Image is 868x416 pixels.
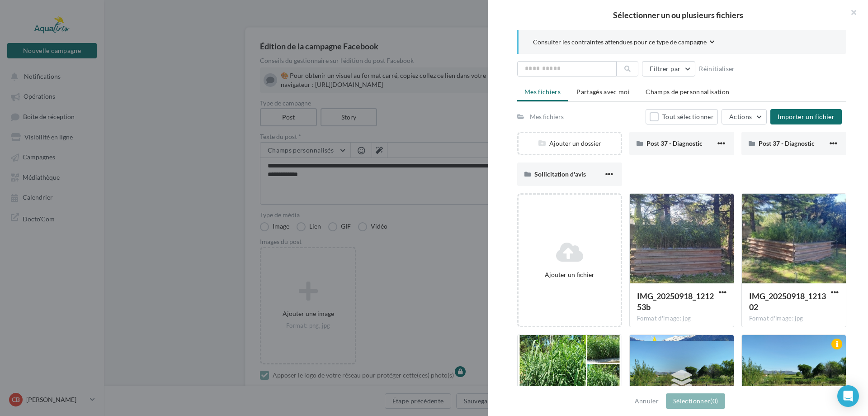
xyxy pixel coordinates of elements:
div: Ajouter un fichier [522,270,617,279]
button: Consulter les contraintes attendues pour ce type de campagne [533,37,715,48]
div: Format d'image: jpg [637,315,726,323]
h2: Sélectionner un ou plusieurs fichiers [503,11,854,19]
button: Importer un fichier [770,109,842,124]
button: Filtrer par [642,61,695,77]
button: Actions [722,109,767,124]
span: IMG_20250918_121253b [637,291,714,312]
span: Sollicitation d'avis [534,170,586,178]
button: Sélectionner(0) [666,393,725,409]
div: Open Intercom Messenger [837,385,859,407]
button: Annuler [631,396,662,406]
div: Mes fichiers [530,112,564,121]
div: Ajouter un dossier [519,139,621,148]
span: Champs de personnalisation [646,88,729,96]
div: Format d'image: jpg [749,315,839,323]
span: (0) [710,397,718,405]
span: Post 37 - Diagnostic [646,139,703,147]
button: Réinitialiser [695,63,739,74]
span: Actions [729,113,752,120]
span: Post 37 - Diagnostic [759,139,815,147]
span: Importer un fichier [778,113,835,120]
span: Mes fichiers [524,88,561,96]
span: Partagés avec moi [576,88,630,96]
span: IMG_20250918_121302 [749,291,826,312]
span: Consulter les contraintes attendues pour ce type de campagne [533,38,707,47]
button: Tout sélectionner [646,109,718,124]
